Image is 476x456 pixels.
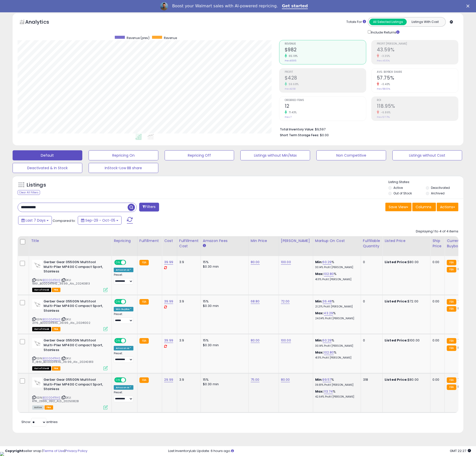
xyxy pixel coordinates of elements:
[139,377,149,383] small: FBA
[203,377,245,382] div: 15%
[385,203,412,211] button: Save View
[32,377,42,388] img: 31sf+0-DxnL._SL40_.jpg
[32,396,79,403] span: | SKU: RTR_2999_3512_ALS_20250828
[285,71,366,74] span: Profit
[458,267,462,271] span: 80
[165,150,234,160] button: Repricing Off
[172,4,278,9] div: Boost your Walmart sales with AI-powered repricing.
[346,20,366,24] div: Totals For
[315,350,357,360] div: %
[385,377,426,382] div: $80.00
[52,327,60,331] span: FBA
[447,260,456,265] small: FBA
[114,352,133,363] div: Preset:
[114,346,133,350] div: Amazon AI *
[315,344,357,348] p: 30.14% Profit [PERSON_NAME]
[18,216,52,225] button: Last 7 Days
[281,299,290,304] a: 72.00
[114,238,135,243] div: Repricing
[179,260,197,264] div: 3.9
[377,43,458,45] span: Profit [PERSON_NAME]
[89,163,158,173] button: InStock-Low BB share
[44,338,105,354] b: Gerber Gear 05500N Multitool Multi-Plier MP400 Compact Sport, Stainless
[18,190,40,195] div: Clear All Filters
[432,260,441,264] div: 0.00
[432,377,441,382] div: 0.00
[43,317,60,322] a: B00004TR4S
[385,299,426,304] div: $72.00
[114,385,133,390] div: Amazon AI *
[251,338,260,343] a: 80.00
[458,377,466,382] span: 79.99
[385,238,428,243] div: Listed Price
[315,395,357,399] p: 42.64% Profit [PERSON_NAME]
[282,4,308,9] a: Get started
[315,389,357,399] div: %
[315,338,357,347] div: %
[363,299,379,304] div: 0
[385,299,408,304] b: Listed Price:
[45,405,53,410] span: FBA
[315,377,323,382] b: Min:
[287,111,297,114] small: 71.43%
[315,317,357,320] p: 24.04% Profit [PERSON_NAME]
[377,116,390,119] small: Prev: 127.71%
[32,278,90,286] span: | SKU: 1861_B00004TR4S_39.99_Als_20240813
[377,103,458,110] h2: 118.95%
[285,116,291,119] small: Prev: 7
[315,238,359,243] div: Markup on Cost
[203,243,206,248] small: Amazon Fees.
[377,59,390,62] small: Prev: 45.10%
[27,182,46,189] h5: Listings
[53,218,76,223] span: Compared to:
[13,163,82,173] button: Deactivated & In Stock
[44,260,105,275] b: Gerber Gear 05500N Multitool Multi-Plier MP400 Compact Sport, Stainless
[285,43,366,45] span: Revenue
[32,260,42,270] img: 31sf+0-DxnL._SL40_.jpg
[458,260,466,264] span: 79.99
[78,216,122,225] button: Sep-29 - Oct-05
[315,383,357,387] p: 39.81% Profit [PERSON_NAME]
[388,180,463,185] p: Listing States:
[447,267,456,272] small: FBA
[447,384,456,390] small: FBA
[203,264,245,269] div: $0.30 min
[379,54,390,58] small: -3.35%
[432,238,443,249] div: Ship Price
[407,19,444,25] button: Listings With Cost
[281,238,311,243] div: [PERSON_NAME]
[379,82,390,86] small: -0.43%
[379,111,391,114] small: -6.86%
[447,345,456,351] small: FBA
[125,299,133,304] span: OFF
[416,204,431,209] span: Columns
[416,229,458,234] div: Displaying 1 to 4 of 4 items
[315,266,357,269] p: 30.14% Profit [PERSON_NAME]
[315,377,357,387] div: %
[458,384,462,389] span: 80
[32,366,51,371] span: All listings that are currently out of stock and unavailable for purchase on Amazon
[43,278,60,282] a: B00004TR4S
[377,75,458,82] h2: 57.75%
[437,203,458,211] button: Actions
[52,366,60,371] span: FBA
[52,288,60,292] span: FBA
[114,391,133,402] div: Preset:
[447,238,473,249] div: Current Buybox Price
[44,299,105,314] b: Gerber Gear 05500N Multitool Multi-Plier MP400 Compact Sport, Stainless
[377,87,390,90] small: Prev: 58.00%
[280,127,314,131] b: Total Inventory Value:
[203,304,245,308] div: $0.30 min
[5,448,23,453] strong: Copyright
[32,260,108,292] div: ASIN:
[203,343,245,347] div: $0.30 min
[251,299,260,304] a: 68.80
[385,338,408,343] b: Listed Price:
[316,150,386,160] button: Non Competitive
[139,260,149,265] small: FBA
[315,271,324,276] b: Max:
[285,59,296,62] small: Prev: $595
[412,203,436,211] button: Columns
[125,339,133,343] span: OFF
[89,150,158,160] button: Repricing On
